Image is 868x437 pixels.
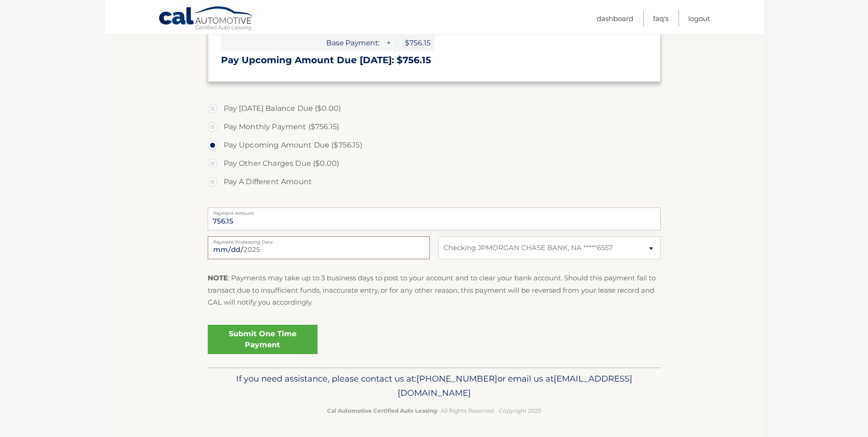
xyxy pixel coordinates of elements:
label: Pay A Different Amount [208,173,661,191]
span: [PHONE_NUMBER] [416,373,497,384]
label: Pay Upcoming Amount Due ($756.15) [208,136,661,154]
strong: Cal Automotive Certified Auto Leasing [327,407,437,414]
strong: NOTE [208,273,228,282]
span: Base Payment: [221,35,383,51]
p: : Payments may take up to 3 business days to post to your account and to clear your bank account.... [208,272,661,308]
a: Logout [688,11,710,26]
label: Payment Amount [208,208,661,215]
p: - All Rights Reserved - Copyright 2025 [214,406,655,415]
a: Submit One Time Payment [208,325,318,354]
a: Dashboard [597,11,633,26]
input: Payment Date [208,236,430,259]
a: FAQ's [653,11,669,26]
p: If you need assistance, please contact us at: or email us at [214,371,655,401]
h3: Pay Upcoming Amount Due [DATE]: $756.15 [221,55,647,66]
label: Payment Processing Date [208,236,430,244]
label: Pay [DATE] Balance Due ($0.00) [208,99,661,118]
span: + [383,35,393,51]
input: Payment Amount [208,208,661,230]
a: Cal Automotive [158,6,254,33]
span: $756.15 [393,35,434,51]
label: Pay Monthly Payment ($756.15) [208,118,661,136]
label: Pay Other Charges Due ($0.00) [208,154,661,173]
